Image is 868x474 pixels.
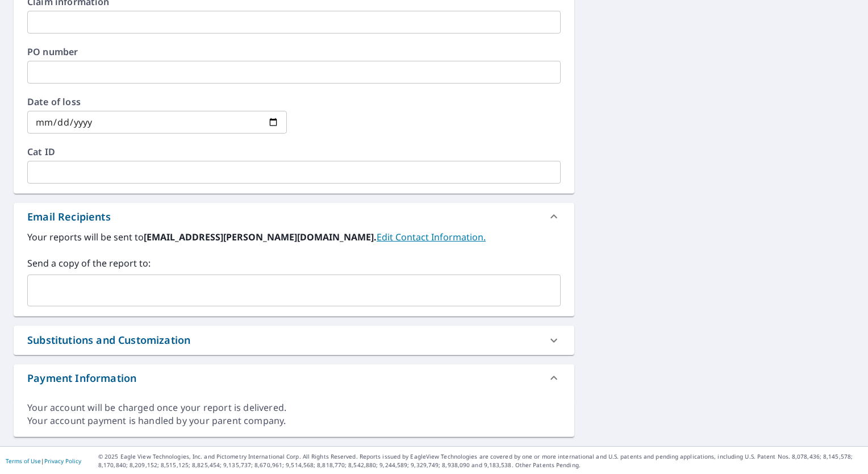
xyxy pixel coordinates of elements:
p: © 2025 Eagle View Technologies, Inc. and Pictometry International Corp. All Rights Reserved. Repo... [98,452,862,469]
div: Substitutions and Customization [27,332,190,348]
a: Privacy Policy [44,457,81,465]
b: [EMAIL_ADDRESS][PERSON_NAME][DOMAIN_NAME]. [144,231,377,243]
label: Cat ID [27,147,561,156]
div: Email Recipients [27,209,111,224]
div: Payment Information [14,364,574,392]
a: EditContactInfo [377,231,486,243]
label: Send a copy of the report to: [27,256,561,270]
div: Substitutions and Customization [14,326,574,355]
div: Payment Information [27,371,136,386]
label: PO number [27,47,561,56]
div: Your account will be charged once your report is delivered. [27,401,561,414]
a: Terms of Use [6,457,41,465]
div: Your account payment is handled by your parent company. [27,414,561,427]
div: Email Recipients [14,203,574,230]
label: Your reports will be sent to [27,230,561,244]
p: | [6,458,81,464]
label: Date of loss [27,97,287,106]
